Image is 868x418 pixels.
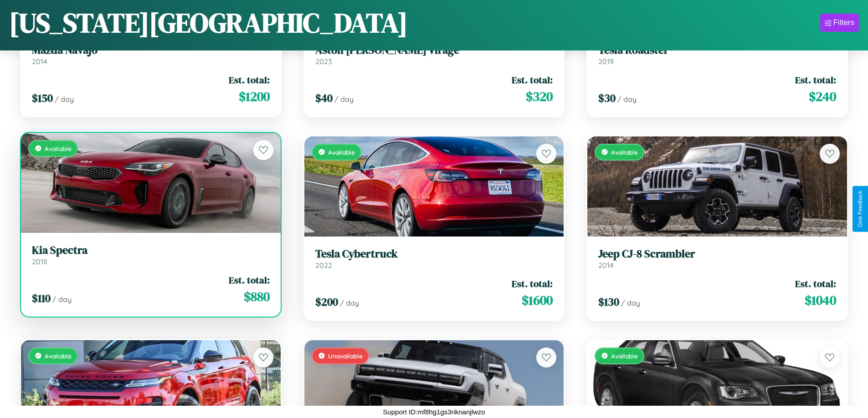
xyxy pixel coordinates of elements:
h3: Tesla Cybertruck [315,247,553,261]
span: Est. total: [229,273,270,287]
span: Available [45,145,72,152]
p: Support ID: mf8hg1gs3nknanjlwzo [383,406,485,418]
span: $ 130 [598,294,619,309]
span: $ 30 [598,91,616,106]
span: Available [45,352,72,360]
span: $ 240 [809,87,836,106]
span: 2023 [315,57,332,66]
span: Available [611,148,638,156]
span: / day [55,95,74,104]
span: / day [52,295,72,304]
span: Est. total: [512,73,553,86]
span: / day [334,95,354,104]
h3: Kia Spectra [32,244,270,257]
span: $ 1600 [522,291,553,309]
div: Filters [833,18,854,27]
span: $ 110 [32,291,51,306]
span: Unavailable [328,352,363,360]
span: $ 1200 [239,87,270,106]
button: Filters [820,14,859,32]
h3: Mazda Navajo [32,44,270,57]
span: $ 320 [526,87,553,106]
h3: Aston [PERSON_NAME] Virage [315,44,553,57]
span: $ 40 [315,91,333,106]
span: 2014 [32,57,47,66]
span: $ 150 [32,91,53,106]
a: Kia Spectra2018 [32,244,270,266]
a: Aston [PERSON_NAME] Virage2023 [315,44,553,66]
span: 2014 [598,261,614,270]
a: Jeep CJ-8 Scrambler2014 [598,247,836,270]
span: $ 880 [244,287,270,306]
span: Est. total: [795,73,836,86]
span: Est. total: [512,277,553,290]
span: Est. total: [229,73,270,86]
span: 2019 [598,57,614,66]
h1: [US_STATE][GEOGRAPHIC_DATA] [9,4,408,41]
span: $ 1040 [805,291,836,309]
span: / day [340,298,359,307]
span: Est. total: [795,277,836,290]
span: Available [328,148,355,156]
a: Tesla Cybertruck2022 [315,247,553,270]
a: Tesla Roadster2019 [598,44,836,66]
span: 2022 [315,261,332,270]
span: 2018 [32,257,47,266]
span: / day [621,298,640,307]
h3: Tesla Roadster [598,44,836,57]
a: Mazda Navajo2014 [32,44,270,66]
h3: Jeep CJ-8 Scrambler [598,247,836,261]
div: Give Feedback [857,191,863,227]
span: Available [611,352,638,360]
span: / day [617,95,637,104]
span: $ 200 [315,294,338,309]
